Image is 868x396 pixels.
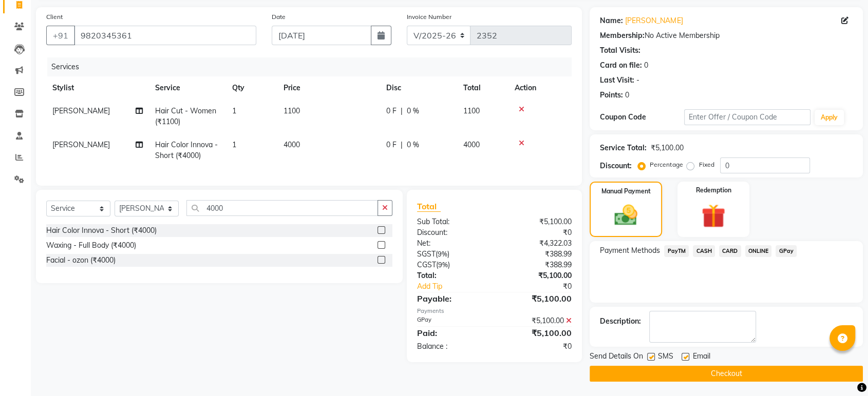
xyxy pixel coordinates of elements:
[684,109,810,125] input: Enter Offer / Coupon Code
[495,292,580,305] div: ₹5,100.00
[495,341,580,352] div: ₹0
[600,112,684,123] div: Coupon Code
[409,216,495,227] div: Sub Total:
[409,227,495,238] div: Discount:
[600,15,623,26] div: Name:
[600,45,640,56] div: Total Visits:
[52,140,110,149] span: [PERSON_NAME]
[417,249,436,259] span: SGST
[409,238,495,249] div: Net:
[284,140,300,149] span: 4000
[815,110,844,125] button: Apply
[409,315,495,326] div: GPay
[226,76,277,100] th: Qty
[600,245,660,256] span: Payment Methods
[590,351,643,364] span: Send Details On
[600,161,632,171] div: Discount:
[590,366,863,382] button: Checkout
[232,140,236,149] span: 1
[409,341,495,352] div: Balance :
[658,351,673,364] span: SMS
[776,245,797,257] span: GPay
[625,15,683,26] a: [PERSON_NAME]
[409,249,495,260] div: ( )
[407,12,451,22] label: Invoice Number
[401,140,403,150] span: |
[409,281,508,292] a: Add Tip
[719,245,741,257] span: CARD
[600,316,641,327] div: Description:
[46,225,157,236] div: Hair Color Innova - Short (₹4000)
[644,60,648,71] div: 0
[409,260,495,270] div: ( )
[417,260,436,269] span: CGST
[155,140,218,160] span: Hair Color Innova - Short (₹4000)
[699,160,714,169] label: Fixed
[401,106,403,116] span: |
[495,260,580,270] div: ₹388.99
[495,216,580,227] div: ₹5,100.00
[407,140,419,150] span: 0 %
[495,315,580,326] div: ₹5,100.00
[495,227,580,238] div: ₹0
[284,106,300,115] span: 1100
[495,238,580,249] div: ₹4,322.03
[52,106,110,115] span: [PERSON_NAME]
[495,270,580,281] div: ₹5,100.00
[47,57,579,76] div: Services
[386,140,397,150] span: 0 F
[277,76,380,100] th: Price
[155,106,216,126] span: Hair Cut - Women (₹1100)
[600,60,642,71] div: Card on file:
[380,76,457,100] th: Disc
[417,201,441,212] span: Total
[386,106,397,116] span: 0 F
[46,76,149,100] th: Stylist
[46,12,63,22] label: Client
[186,200,378,216] input: Search or Scan
[600,75,634,86] div: Last Visit:
[607,202,644,228] img: _cash.svg
[600,143,647,153] div: Service Total:
[457,76,508,100] th: Total
[600,30,853,41] div: No Active Membership
[664,245,689,257] span: PayTM
[651,143,683,153] div: ₹5,100.00
[650,160,683,169] label: Percentage
[692,351,710,364] span: Email
[695,186,731,195] label: Redemption
[46,26,75,45] button: +91
[508,281,579,292] div: ₹0
[600,30,645,41] div: Membership:
[438,250,447,258] span: 9%
[74,26,256,45] input: Search by Name/Mobile/Email/Code
[149,76,226,100] th: Service
[508,76,572,100] th: Action
[463,140,480,149] span: 4000
[46,240,136,251] div: Waxing - Full Body (₹4000)
[232,106,236,115] span: 1
[495,249,580,260] div: ₹388.99
[409,292,495,305] div: Payable:
[600,90,623,101] div: Points:
[409,270,495,281] div: Total:
[272,12,286,22] label: Date
[407,106,419,116] span: 0 %
[438,261,448,269] span: 9%
[46,255,116,266] div: Facial - ozon (₹4000)
[625,90,629,101] div: 0
[693,245,715,257] span: CASH
[409,327,495,339] div: Paid:
[417,307,572,315] div: Payments
[463,106,480,115] span: 1100
[694,201,732,231] img: _gift.svg
[745,245,772,257] span: ONLINE
[601,187,651,196] label: Manual Payment
[495,327,580,339] div: ₹5,100.00
[636,75,639,86] div: -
